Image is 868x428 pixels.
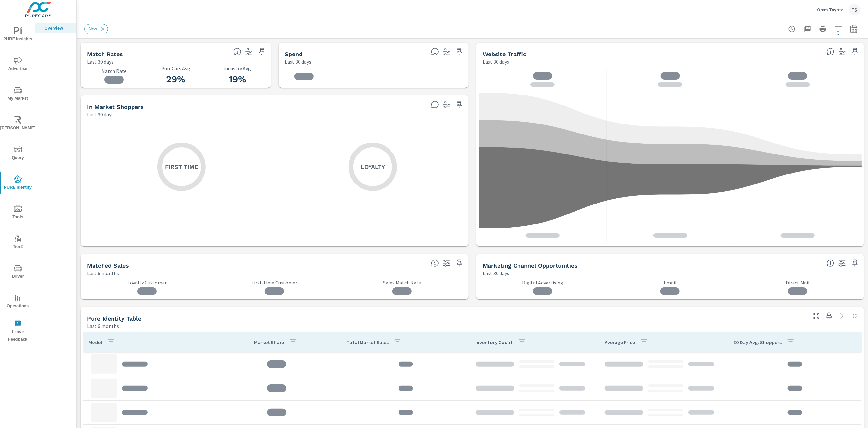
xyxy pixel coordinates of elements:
p: Industry Avg [210,65,264,71]
span: Save this to your personalized report [850,258,860,268]
span: Loyalty: Matched has purchased from the dealership before and has exhibited a preference through ... [431,101,439,108]
span: New [85,26,101,31]
button: Make Fullscreen [811,311,822,321]
p: Match Rate [87,68,141,74]
p: Last 30 days [87,58,113,65]
button: "Export Report to PDF" [801,23,814,35]
span: PURE Identity [2,175,33,191]
span: Driver [2,264,33,280]
h5: In Market Shoppers [87,104,144,110]
p: Last 30 days [483,58,509,65]
p: Inventory Count [476,339,513,345]
h5: Pure Identity Table [87,315,141,322]
p: Model [88,339,102,345]
p: Orem Toyota [817,7,843,13]
span: Query [2,146,33,162]
h5: First Time [165,163,198,171]
p: Average Price [605,339,635,345]
span: My Market [2,86,33,102]
span: Total PureCars DigAdSpend. Data sourced directly from the Ad Platforms. Non-Purecars DigAd client... [431,48,439,55]
p: Last 6 months [87,269,119,277]
h5: Website Traffic [483,51,526,57]
span: Save this to your personalized report [454,258,465,268]
span: [PERSON_NAME] [2,116,33,132]
p: 30 Day Avg. Shoppers [734,339,782,345]
p: Total Market Sales [346,339,389,345]
span: Save this to your personalized report [454,99,465,110]
span: Leave Feedback [2,320,33,343]
span: Operations [2,294,33,310]
span: Save this to your personalized report [824,311,834,321]
h5: Spend [285,51,303,57]
div: New [84,24,108,34]
p: Last 30 days [483,269,509,277]
span: Match rate: % of Identifiable Traffic. Pure Identity avg: Avg match rate of all PURE Identity cus... [233,48,241,55]
p: PureCars Avg [149,65,202,71]
span: Tools [2,205,33,221]
p: Loyalty Customer [87,279,207,286]
span: Save this to your personalized report [257,46,267,57]
p: Email [610,279,730,286]
span: All traffic is the data we start with. It’s unique personas over a 30-day period. We don’t consid... [827,48,834,55]
div: Overview [35,23,76,33]
span: Save this to your personalized report [454,46,465,57]
h5: Matched Sales [87,262,129,269]
button: Minimize Widget [850,311,860,321]
button: Print Report [816,23,829,35]
h5: Loyalty [361,163,385,171]
span: Save this to your personalized report [850,46,860,57]
span: Loyalty: Matches that have purchased from the dealership before and purchased within the timefram... [431,259,439,267]
p: Sales Match Rate [342,279,462,286]
h3: 29% [149,74,202,85]
h3: 19% [210,74,264,85]
p: Last 30 days [87,111,113,118]
p: Market Share [254,339,284,345]
p: Last 6 months [87,322,119,330]
a: See more details in report [837,311,847,321]
div: TS [849,4,860,15]
h5: Match Rates [87,51,123,57]
p: Last 30 days [285,58,311,65]
span: Tier2 [2,235,33,251]
span: Advertise [2,57,33,73]
h5: Marketing Channel Opportunities [483,262,577,269]
p: Overview [44,25,71,31]
p: Digital Advertising [483,279,603,286]
p: First-time Customer [215,279,335,286]
span: PURE Insights [2,27,33,43]
div: nav menu [0,19,35,346]
button: Apply Filters [832,23,845,35]
span: Matched shoppers that can be exported to each channel type. This is targetable traffic. [827,259,834,267]
p: Direct Mail [738,279,858,286]
button: Select Date Range [847,23,860,35]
